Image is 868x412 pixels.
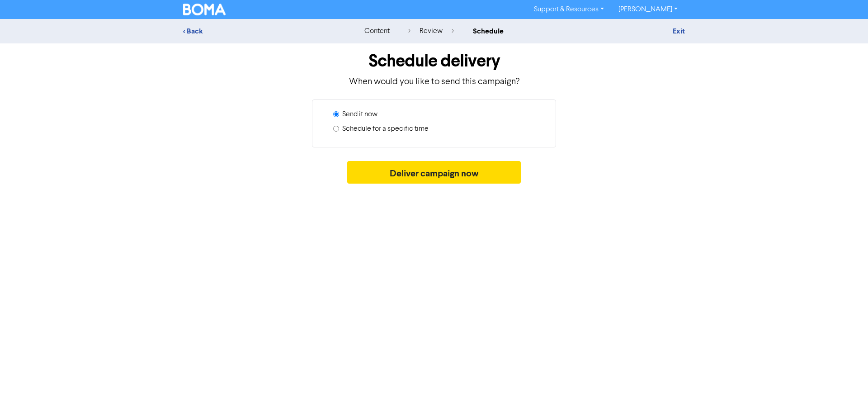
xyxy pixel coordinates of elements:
[347,161,521,184] button: Deliver campaign now
[673,27,685,36] a: Exit
[527,2,611,17] a: Support & Resources
[183,75,685,89] p: When would you like to send this campaign?
[183,51,685,71] h1: Schedule delivery
[342,109,377,120] label: Send it now
[183,26,341,37] div: < Back
[183,4,226,15] img: BOMA Logo
[364,26,390,37] div: content
[473,26,504,37] div: schedule
[408,26,454,37] div: review
[342,123,429,134] label: Schedule for a specific time
[611,2,685,17] a: [PERSON_NAME]
[823,369,868,412] iframe: Chat Widget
